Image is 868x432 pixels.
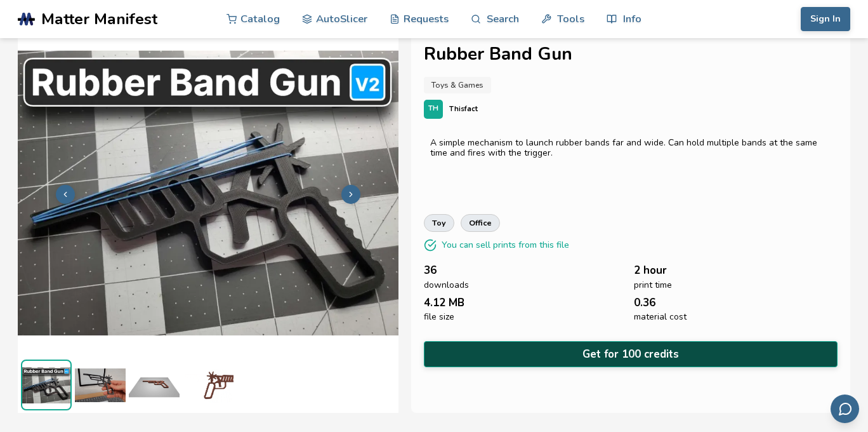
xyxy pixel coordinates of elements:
img: RubberBandFlingerV2_Normal_Print_Bed_Preview [129,360,180,410]
a: office [461,214,500,232]
span: downloads [424,280,469,290]
button: Get for 100 credits [424,341,838,367]
a: toy [424,214,454,232]
a: Toys & Games [424,77,491,93]
span: 0.36 [634,297,655,309]
h1: Rubber Band Gun [424,44,838,64]
button: Sign In [801,7,850,31]
div: A simple mechanism to launch rubber bands far and wide. Can hold multiple bands at the same time ... [430,138,831,158]
span: 36 [424,264,437,276]
span: print time [634,280,672,290]
span: file size [424,312,454,322]
span: 2 hour [634,264,667,276]
span: TH [428,105,438,113]
span: 4.12 MB [424,297,464,309]
p: You can sell prints from this file [442,238,569,252]
button: Send feedback via email [831,395,859,423]
img: RubberBandFlingerV2_Normal_3D_Preview [183,360,233,410]
p: Thisfact [449,102,478,116]
span: material cost [634,312,687,322]
span: Matter Manifest [41,10,157,28]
